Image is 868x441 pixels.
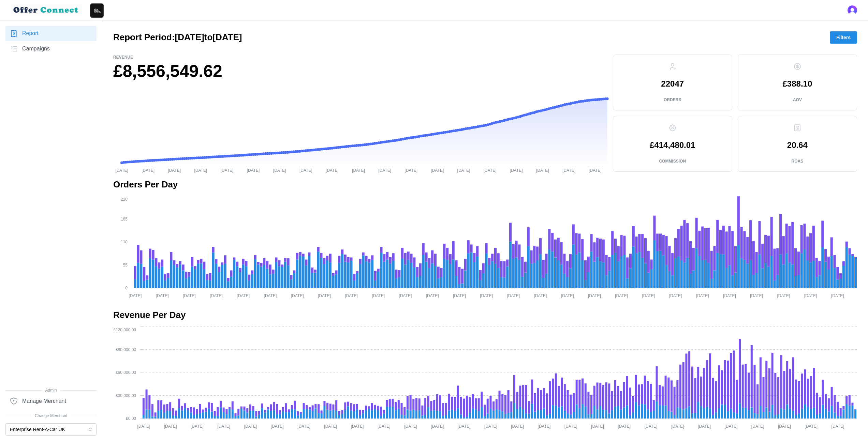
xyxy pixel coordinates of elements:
[5,393,97,409] a: Manage Merchant
[696,293,709,298] tspan: [DATE]
[650,141,695,149] p: £414,480.01
[831,293,844,298] tspan: [DATE]
[778,424,791,429] tspan: [DATE]
[404,424,417,429] tspan: [DATE]
[848,5,857,15] button: Open user button
[751,424,764,429] tspan: [DATE]
[484,424,497,429] tspan: [DATE]
[217,424,230,429] tspan: [DATE]
[121,217,128,222] tspan: 165
[5,26,97,41] a: Report
[271,424,284,429] tspan: [DATE]
[297,424,310,429] tspan: [DATE]
[324,424,337,429] tspan: [DATE]
[836,32,851,43] span: Filters
[830,31,857,44] button: Filters
[5,41,97,57] a: Campaigns
[750,293,763,298] tspan: [DATE]
[561,293,574,298] tspan: [DATE]
[210,293,223,298] tspan: [DATE]
[113,309,857,321] h2: Revenue Per Day
[671,424,684,429] tspan: [DATE]
[11,4,82,16] img: loyalBe Logo
[536,168,549,173] tspan: [DATE]
[237,293,250,298] tspan: [DATE]
[480,293,493,298] tspan: [DATE]
[183,293,196,298] tspan: [DATE]
[116,347,136,352] tspan: £90,000.00
[787,141,808,149] p: 20.64
[378,424,391,429] tspan: [DATE]
[5,413,97,419] span: Change Merchant
[723,293,736,298] tspan: [DATE]
[589,168,602,173] tspan: [DATE]
[5,423,97,436] button: Enterprise Rent-A-Car UK
[121,197,128,201] tspan: 220
[804,293,817,298] tspan: [DATE]
[113,60,607,82] h1: £8,556,549.62
[659,158,686,164] p: Commission
[645,424,658,429] tspan: [DATE]
[458,424,471,429] tspan: [DATE]
[426,293,439,298] tspan: [DATE]
[113,328,136,332] tspan: £120,000.00
[618,424,631,429] tspan: [DATE]
[22,45,50,53] span: Campaigns
[507,293,520,298] tspan: [DATE]
[562,168,575,173] tspan: [DATE]
[244,424,257,429] tspan: [DATE]
[431,424,444,429] tspan: [DATE]
[698,424,711,429] tspan: [DATE]
[273,168,286,173] tspan: [DATE]
[156,293,169,298] tspan: [DATE]
[792,158,804,164] p: ROAS
[291,293,304,298] tspan: [DATE]
[221,168,234,173] tspan: [DATE]
[793,97,802,103] p: AOV
[431,168,444,173] tspan: [DATE]
[264,293,277,298] tspan: [DATE]
[299,168,312,173] tspan: [DATE]
[247,168,260,173] tspan: [DATE]
[126,416,136,421] tspan: £0.00
[191,424,204,429] tspan: [DATE]
[123,263,128,268] tspan: 55
[116,393,136,398] tspan: £30,000.00
[457,168,470,173] tspan: [DATE]
[661,80,684,88] p: 22047
[352,168,365,173] tspan: [DATE]
[484,168,497,173] tspan: [DATE]
[777,293,790,298] tspan: [DATE]
[115,168,128,173] tspan: [DATE]
[194,168,207,173] tspan: [DATE]
[351,424,364,429] tspan: [DATE]
[116,370,136,375] tspan: £60,000.00
[129,293,142,298] tspan: [DATE]
[113,31,242,43] h2: Report Period: [DATE] to [DATE]
[399,293,412,298] tspan: [DATE]
[22,397,66,406] span: Manage Merchant
[591,424,604,429] tspan: [DATE]
[453,293,466,298] tspan: [DATE]
[168,168,181,173] tspan: [DATE]
[326,168,339,173] tspan: [DATE]
[113,179,857,191] h2: Orders Per Day
[22,29,39,38] span: Report
[318,293,331,298] tspan: [DATE]
[404,168,417,173] tspan: [DATE]
[538,424,551,429] tspan: [DATE]
[142,168,155,173] tspan: [DATE]
[511,424,524,429] tspan: [DATE]
[137,424,150,429] tspan: [DATE]
[832,424,844,429] tspan: [DATE]
[534,293,547,298] tspan: [DATE]
[113,55,607,60] p: Revenue
[848,5,857,15] img: 's logo
[724,424,737,429] tspan: [DATE]
[615,293,628,298] tspan: [DATE]
[5,387,97,394] span: Admin
[588,293,601,298] tspan: [DATE]
[510,168,523,173] tspan: [DATE]
[372,293,385,298] tspan: [DATE]
[642,293,655,298] tspan: [DATE]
